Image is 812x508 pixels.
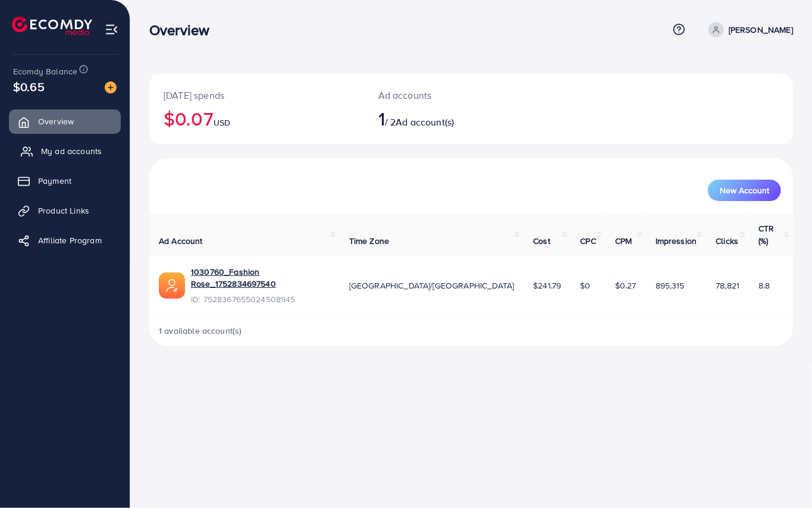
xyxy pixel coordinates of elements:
span: $241.79 [533,280,561,291]
span: 895,315 [656,280,685,291]
p: [DATE] spends [164,88,350,102]
span: CPM [615,235,632,247]
span: $0.65 [13,78,45,95]
span: $0.27 [615,280,637,291]
h3: Overview [149,21,219,39]
span: Clicks [716,235,738,247]
span: ID: 7528367655024508945 [191,293,330,305]
span: Ad Account [159,235,203,247]
p: [PERSON_NAME] [729,23,793,37]
span: [GEOGRAPHIC_DATA]/[GEOGRAPHIC_DATA] [349,280,515,291]
img: ic-ads-acc.e4c84228.svg [159,272,185,299]
span: New Account [720,186,769,195]
span: Affiliate Program [38,234,102,246]
span: Time Zone [349,235,389,247]
span: Impression [656,235,697,247]
span: 1 available account(s) [159,325,242,337]
span: CPC [581,235,596,247]
span: 1 [378,105,385,132]
a: Affiliate Program [9,228,121,252]
span: Payment [38,175,71,187]
button: New Account [708,180,781,201]
a: [PERSON_NAME] [704,22,793,37]
span: 78,821 [716,280,739,291]
img: image [105,81,117,93]
span: Product Links [38,205,89,217]
iframe: Chat [761,454,803,499]
span: Ecomdy Balance [13,65,77,77]
span: Cost [533,235,550,247]
span: $0 [581,280,591,291]
span: 8.8 [758,280,770,291]
img: menu [105,23,118,36]
span: CTR (%) [758,222,774,246]
span: Ad account(s) [396,115,454,128]
a: My ad accounts [9,139,121,163]
a: Product Links [9,199,121,222]
span: Overview [38,115,74,127]
h2: $0.07 [164,107,350,130]
h2: / 2 [378,107,511,130]
span: My ad accounts [41,145,102,157]
a: 1030760_Fashion Rose_1752834697540 [191,266,330,290]
a: Overview [9,109,121,133]
img: logo [12,17,92,35]
span: USD [214,117,230,128]
p: Ad accounts [378,88,511,102]
a: Payment [9,169,121,193]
